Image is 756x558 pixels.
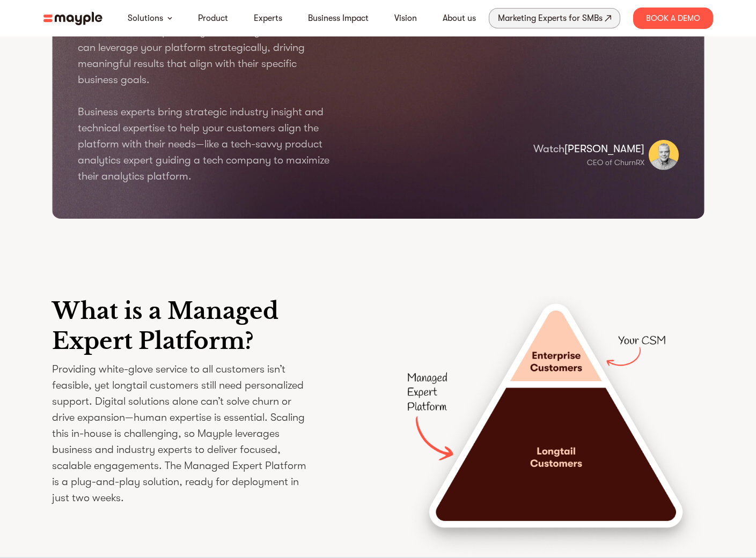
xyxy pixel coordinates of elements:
a: Product [198,12,228,25]
a: Experts [254,12,282,25]
p: Your platform is powerful, but only when you combine it with business expertise, you ensure your ... [78,8,335,184]
a: Marketing Experts for SMBs [489,8,620,28]
p: CEO of ChurnRX [533,157,644,168]
div: Book A Demo [633,8,713,29]
iframe: Chat Widget [563,434,756,558]
p: [PERSON_NAME] [533,141,644,157]
a: Vision [394,12,417,25]
span: Watch [533,143,564,155]
p: Providing white-glove service to all customers isn’t feasible, yet longtail customers still need ... [52,361,310,506]
img: arrow-down [167,17,172,20]
a: Solutions [128,12,163,25]
h1: What is a Managed Expert Platform? [52,296,357,356]
a: Business Impact [308,12,369,25]
div: Marketing Experts for SMBs [498,11,603,26]
img: mayple-logo [43,12,102,25]
a: About us [443,12,476,25]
